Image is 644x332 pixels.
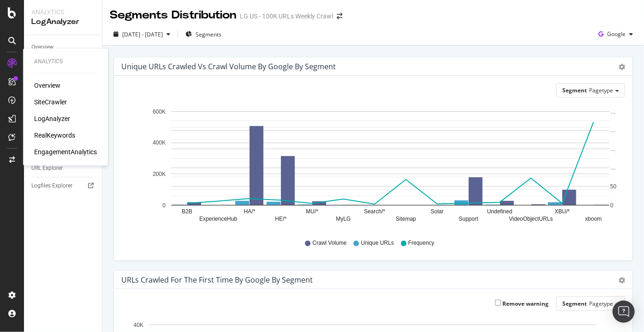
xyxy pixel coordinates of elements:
[34,58,97,66] div: Analytics
[408,239,435,247] span: Frequency
[182,27,225,42] button: Segments
[610,184,617,190] text: 50
[110,27,174,42] button: [DATE] - [DATE]
[364,209,385,215] text: Search/*
[162,202,166,209] text: 0
[31,42,95,52] a: Overview
[585,216,602,223] text: xboom
[361,239,394,247] span: Unique URLs
[121,275,313,284] div: URLs Crawled for the First Time by google by Segment
[34,81,60,90] a: Overview
[31,163,95,173] a: URL Explorer
[31,181,72,191] div: Logfiles Explorer
[562,86,587,94] span: Segment
[589,300,613,308] span: Pagetype
[34,114,70,123] a: LogAnalyzer
[495,300,549,308] label: Remove warning
[182,209,192,215] text: B2B
[34,97,67,107] a: SiteCrawler
[122,30,163,38] span: [DATE] - [DATE]
[610,109,616,115] text: …
[495,300,501,306] input: Remove warning
[337,13,342,19] div: arrow-right-arrow-left
[619,277,625,284] div: gear
[607,30,626,38] span: Google
[153,140,166,146] text: 400K
[610,165,616,171] text: …
[610,146,616,152] text: …
[31,42,54,52] div: Overview
[153,171,166,177] text: 200K
[619,64,625,70] div: gear
[509,216,553,223] text: VideoObjectURLs
[34,131,75,140] a: RealKeywords
[153,109,166,115] text: 600K
[562,300,587,308] span: Segment
[396,216,416,223] text: Sitemap
[312,239,346,247] span: Crawl Volume
[610,127,616,134] text: …
[31,163,63,173] div: URL Explorer
[595,27,637,42] button: Google
[336,216,351,223] text: MyLG
[589,86,613,94] span: Pagetype
[610,202,614,209] text: 0
[555,209,570,215] text: XBU/*
[199,216,237,223] text: ExperienceHub
[196,30,221,38] span: Segments
[31,7,95,17] div: Analytics
[431,209,444,215] text: Solar
[121,62,336,71] div: Unique URLs Crawled vs Crawl Volume by google by Segment
[487,209,513,215] text: Undefined
[34,147,97,157] a: EngagementAnalytics
[134,322,143,328] text: 40K
[459,216,478,223] text: Support
[110,7,236,23] div: Segments Distribution
[613,301,635,323] div: Open Intercom Messenger
[31,181,95,191] a: Logfiles Explorer
[240,12,333,21] div: LG US - 100K URLs Weekly Crawl
[121,105,619,230] svg: A chart.
[31,17,95,27] div: LogAnalyzer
